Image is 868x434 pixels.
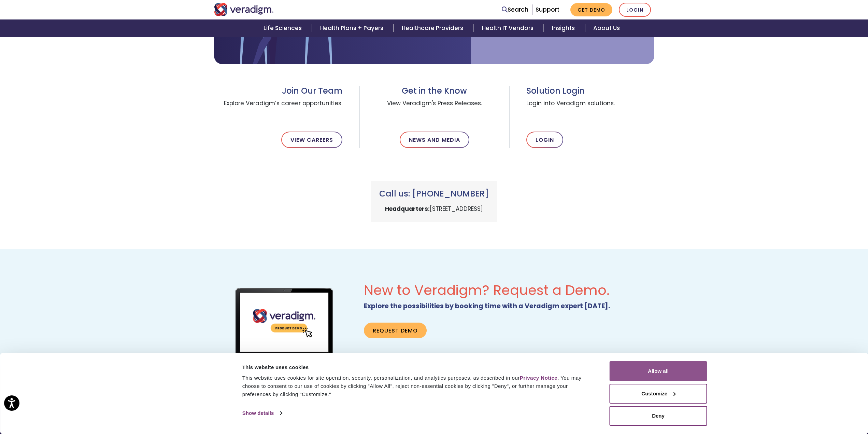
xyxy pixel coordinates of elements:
a: Request Demo [364,323,427,338]
a: Insights [544,19,585,37]
h2: New to Veradigm? Request a Demo. [364,282,654,298]
a: Login [526,132,563,148]
h3: Join Our Team [214,86,343,96]
p: Explore the possibilities by booking time with a Veradigm expert [DATE]. [364,301,654,312]
strong: Headquarters: [385,205,430,213]
p: [STREET_ADDRESS] [379,204,489,214]
span: Login into Veradigm solutions. [526,96,654,121]
a: Get Demo [570,3,612,16]
a: Health IT Vendors [474,19,544,37]
a: Support [536,5,559,14]
a: Health Plans + Payers [312,19,394,37]
span: Explore Veradigm’s career opportunities. [214,96,343,121]
img: Veradigm logo [214,3,274,16]
h3: Call us: [PHONE_NUMBER] [379,189,489,199]
a: Life Sciences [255,19,312,37]
a: Show details [242,408,282,418]
div: This website uses cookies for site operation, security, personalization, and analytics purposes, ... [242,374,594,398]
a: News and Media [400,132,469,148]
h3: Solution Login [526,86,654,96]
a: View Careers [281,132,342,148]
div: This website uses cookies [242,363,594,371]
button: Customize [610,384,707,404]
span: View Veradigm's Press Releases. [376,96,493,121]
a: About Us [585,19,628,37]
h3: Get in the Know [376,86,493,96]
button: Allow all [610,361,707,381]
button: Deny [610,406,707,426]
a: Privacy Notice [520,375,557,381]
a: Login [619,3,651,17]
a: Search [502,5,528,14]
a: Healthcare Providers [394,19,473,37]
